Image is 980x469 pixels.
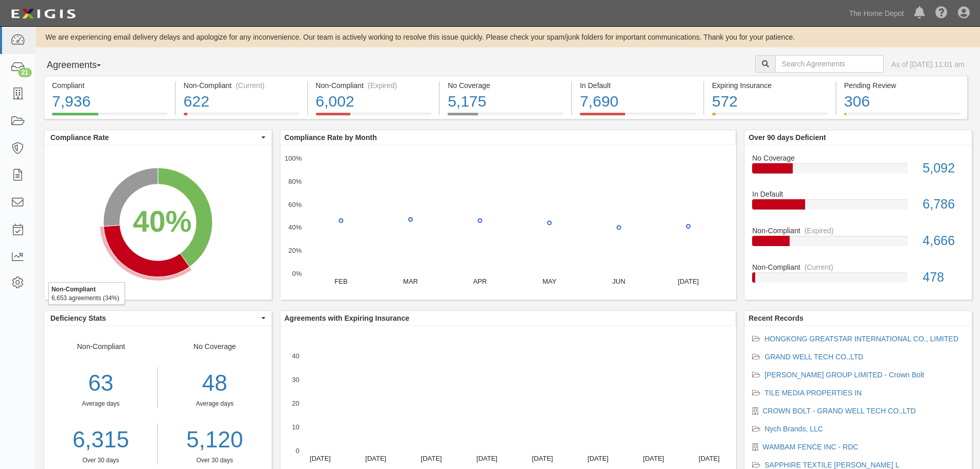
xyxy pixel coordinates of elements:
div: Average days [44,399,157,408]
text: [DATE] [587,455,609,462]
text: 100% [284,154,302,162]
text: [DATE] [532,455,553,462]
a: The Home Depot [844,3,909,24]
button: Agreements [44,55,121,76]
a: In Default7,690 [572,113,703,121]
a: Compliant7,936 [44,113,175,121]
div: (Expired) [368,80,397,91]
div: 6,002 [316,91,432,113]
div: Pending Review [844,80,959,91]
a: No Coverage5,175 [440,113,571,121]
div: In Default [580,80,696,91]
div: No Coverage [744,153,972,163]
div: Non-Compliant (Current) [184,80,299,91]
div: (Current) [236,80,264,91]
div: Average days [166,399,264,408]
text: 40% [288,223,301,231]
div: No Coverage [448,80,563,91]
svg: A chart. [44,145,272,300]
text: [DATE] [678,277,699,285]
a: Non-Compliant(Current)622 [176,113,307,121]
text: MAY [542,277,557,285]
div: (Expired) [805,225,834,236]
text: [DATE] [421,455,442,462]
div: 7,936 [52,91,167,113]
text: JUN [612,277,625,285]
b: Over 90 days Deficient [749,133,826,142]
span: Deficiency Stats [50,313,259,323]
span: Compliance Rate [50,132,259,143]
a: CROWN BOLT - GRAND WELL TECH CO.,LTD [762,407,916,415]
a: Pending Review306 [836,113,968,121]
svg: A chart. [280,145,736,300]
a: Non-Compliant(Expired)6,002 [308,113,439,121]
text: [DATE] [476,455,497,462]
div: 21 [18,68,32,77]
button: Compliance Rate [44,130,272,145]
b: Non-Compliant [51,286,96,293]
div: 622 [184,91,299,113]
a: WAMBAM FENCE INC - RDC [762,443,858,451]
a: Nych Brands, LLC [764,425,823,433]
div: Compliant [52,80,167,91]
b: Compliance Rate by Month [284,133,377,142]
a: HONGKONG GREATSTAR INTERNATIONAL CO., LIMITED [764,335,958,343]
text: 0 [296,447,299,455]
div: 478 [915,268,972,287]
div: Non-Compliant [44,341,158,465]
a: [PERSON_NAME] GROUP LIMITED - Crown Bolt [764,371,924,379]
div: 48 [166,367,264,399]
text: 20 [292,399,299,407]
div: 6,786 [915,195,972,214]
a: In Default6,786 [752,189,964,225]
a: TILE MEDIA PROPERTIES IN [764,389,862,397]
a: Non-Compliant(Expired)4,666 [752,225,964,262]
text: 0% [292,270,301,277]
img: logo-5460c22ac91f19d4615b14bd174203de0afe785f0fc80cf4dbbc73dc1793850b.png [8,5,79,23]
div: Over 30 days [44,456,157,465]
div: Over 30 days [166,456,264,465]
text: APR [473,277,487,285]
div: We are experiencing email delivery delays and apologize for any inconvenience. Our team is active... [36,32,980,42]
a: No Coverage5,092 [752,153,964,189]
text: 40 [292,352,299,360]
b: Recent Records [749,314,804,322]
div: As of [DATE] 11:01 am [892,59,965,70]
b: Agreements with Expiring Insurance [284,314,409,322]
input: Search Agreements [775,55,884,73]
div: 5,175 [448,91,563,113]
a: 5,120 [166,424,264,456]
text: 60% [288,200,301,208]
button: Deficiency Stats [44,311,272,325]
div: 63 [44,367,157,399]
text: [DATE] [365,455,386,462]
text: 80% [288,178,301,185]
div: 306 [844,91,959,113]
a: 6,315 [44,424,157,456]
div: 40% [133,201,191,243]
text: 10 [292,423,299,431]
a: SAPPHIRE TEXTILE [PERSON_NAME] L [764,461,899,469]
text: 30 [292,376,299,384]
div: Expiring Insurance [712,80,828,91]
div: Non-Compliant (Expired) [316,80,432,91]
div: 572 [712,91,828,113]
div: Non-Compliant [744,225,972,236]
div: 7,690 [580,91,696,113]
i: Help Center - Complianz [935,7,948,20]
a: Expiring Insurance572 [704,113,835,121]
a: Non-Compliant(Current)478 [752,262,964,291]
text: [DATE] [699,455,720,462]
div: In Default [744,189,972,199]
div: 5,092 [915,159,972,178]
div: 4,666 [915,232,972,250]
div: (Current) [805,262,833,272]
text: 20% [288,247,301,254]
text: MAR [403,277,418,285]
div: No Coverage [158,341,272,465]
text: [DATE] [643,455,664,462]
div: Non-Compliant [744,262,972,272]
